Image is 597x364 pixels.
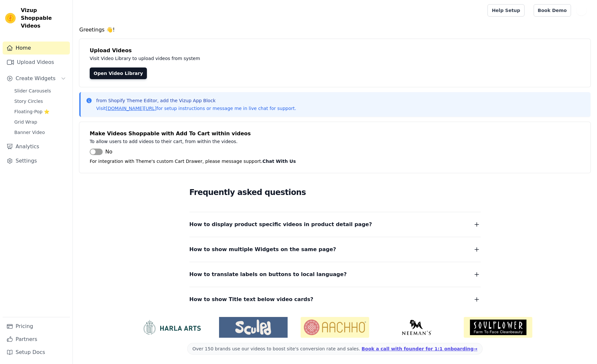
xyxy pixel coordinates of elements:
[14,98,43,104] span: Story Circles
[14,88,51,94] span: Slider Carousels
[189,270,481,279] button: How to translate labels on buttons to local language?
[301,317,369,338] img: Aachho
[90,55,381,62] p: Visit Video Library to upload videos from system
[3,72,70,85] button: Create Widgets
[10,86,70,95] a: Slider Carousels
[5,13,16,23] img: Vizup
[189,186,481,199] h2: Frequently asked questions
[487,4,524,17] a: Help Setup
[3,56,70,69] a: Upload Videos
[90,130,580,138] h4: Make Videos Shoppable with Add To Cart within videos
[189,295,314,304] span: How to show Title text below video cards?
[16,75,56,82] span: Create Widgets
[3,333,70,346] a: Partners
[3,140,70,153] a: Analytics
[90,138,381,145] p: To allow users to add videos to their cart, from within the videos.
[105,148,112,156] span: No
[464,317,532,338] img: Soulflower
[362,346,477,351] a: Book a call with founder for 1:1 onboarding
[14,119,37,125] span: Grid Wrap
[10,107,70,116] a: Floating-Pop ⭐
[189,220,481,229] button: How to display product specific videos in product detail page?
[189,270,347,279] span: How to translate labels on buttons to local language?
[3,154,70,167] a: Settings
[10,117,70,127] a: Grid Wrap
[106,106,157,111] a: [DOMAIN_NAME][URL]
[3,320,70,333] a: Pricing
[263,157,296,165] button: Chat With Us
[10,128,70,137] a: Banner Video
[137,320,206,335] img: HarlaArts
[3,42,70,55] a: Home
[189,295,481,304] button: How to show Title text below video cards?
[14,108,49,115] span: Floating-Pop ⭐
[96,97,296,104] p: from Shopify Theme Editor, add the Vizup App Block
[219,320,288,335] img: Sculpd US
[3,346,70,359] a: Setup Docs
[96,105,296,112] p: Visit for setup instructions or message me in live chat for support.
[189,245,336,254] span: How to show multiple Widgets on the same page?
[382,320,451,335] img: Neeman's
[90,47,580,55] h4: Upload Videos
[90,67,147,79] a: Open Video Library
[534,4,571,17] a: Book Demo
[14,129,45,136] span: Banner Video
[90,157,580,165] p: For integration with Theme's custom Cart Drawer, please message support.
[90,148,112,156] button: No
[21,6,67,30] span: Vizup Shoppable Videos
[10,97,70,106] a: Story Circles
[189,245,481,254] button: How to show multiple Widgets on the same page?
[189,220,372,229] span: How to display product specific videos in product detail page?
[79,26,591,34] h4: Greetings 👋!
